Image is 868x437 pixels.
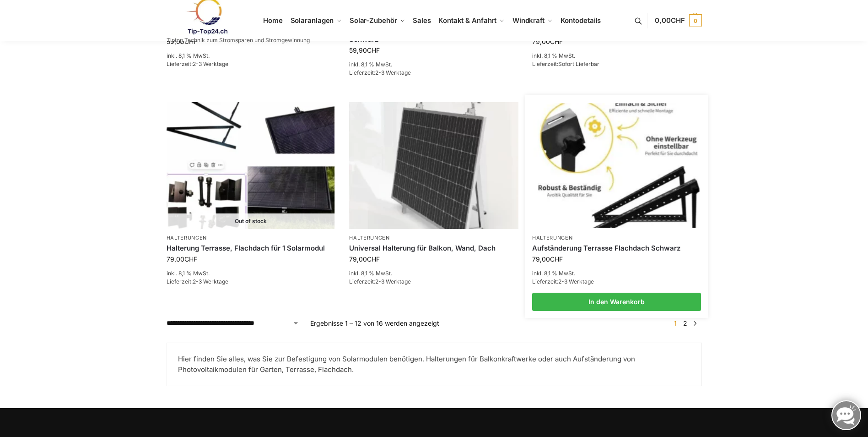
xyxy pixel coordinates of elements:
[167,244,336,253] a: Halterung Terrasse, Flachdach für 1 Solarmodul
[438,16,496,25] span: Kontakt & Anfahrt
[532,38,563,45] bdi: 79,00
[167,102,336,229] img: Halterung Terrasse, Flachdach für 1 Solarmodul
[349,235,390,241] a: Halterungen
[350,16,397,25] span: Solar-Zubehör
[655,7,701,34] a: 0,00CHF 0
[550,255,563,263] span: CHF
[367,255,380,263] span: CHF
[349,278,411,285] span: Lieferzeit:
[669,318,701,328] nav: Produkt-Seitennummerierung
[349,255,380,263] bdi: 79,00
[178,354,690,375] p: Hier finden Sie alles, was Sie zur Befestigung von Solarmodulen benötigen. Halterungen für Balkon...
[349,102,518,229] img: Befestigung Solarpaneele
[167,38,197,45] bdi: 59,00
[671,16,685,25] span: CHF
[193,60,228,67] span: 2-3 Werktage
[167,60,228,67] span: Lieferzeit:
[375,278,411,285] span: 2-3 Werktage
[349,46,380,54] bdi: 59,90
[532,244,701,253] a: Aufständerung Terrasse Flachdach Schwarz
[681,319,690,327] a: Seite 2
[349,269,518,278] p: inkl. 8,1 % MwSt.
[291,16,334,25] span: Solaranlagen
[167,255,197,263] bdi: 79,00
[672,319,679,327] span: Seite 1
[367,46,380,54] span: CHF
[413,16,431,25] span: Sales
[558,278,594,285] span: 2-3 Werktage
[167,269,336,278] p: inkl. 8,1 % MwSt.
[550,38,563,45] span: CHF
[310,318,439,328] p: Ergebnisse 1 – 12 von 16 werden angezeigt
[655,16,685,25] span: 0,00
[691,318,698,328] a: →
[167,52,336,60] p: inkl. 8,1 % MwSt.
[532,255,563,263] bdi: 79,00
[184,38,197,45] span: CHF
[349,244,518,253] a: Universal Halterung für Balkon, Wand, Dach
[689,14,702,27] span: 0
[532,269,701,278] p: inkl. 8,1 % MwSt.
[193,278,228,285] span: 2-3 Werktage
[532,60,599,67] span: Lieferzeit:
[532,52,701,60] p: inkl. 8,1 % MwSt.
[512,16,545,25] span: Windkraft
[532,293,701,311] a: In den Warenkorb legen: „Aufständerung Terrasse Flachdach Schwarz“
[184,255,197,263] span: CHF
[532,278,594,285] span: Lieferzeit:
[349,60,518,69] p: inkl. 8,1 % MwSt.
[534,104,700,228] img: Aufständerung Terrasse Flachdach Schwarz
[167,318,299,328] select: Shop-Reihenfolge
[167,278,228,285] span: Lieferzeit:
[349,69,411,76] span: Lieferzeit:
[167,235,207,241] a: Halterungen
[532,235,573,241] a: Halterungen
[167,102,336,229] a: Out of stockHalterung Terrasse, Flachdach für 1 Solarmodul
[375,69,411,76] span: 2-3 Werktage
[561,16,601,25] span: Kontodetails
[167,38,310,43] p: Tiptop Technik zum Stromsparen und Stromgewinnung
[558,60,599,67] span: Sofort Lieferbar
